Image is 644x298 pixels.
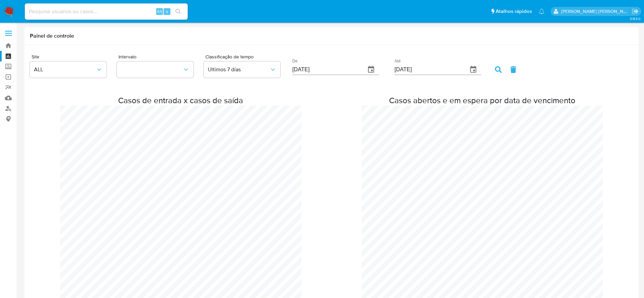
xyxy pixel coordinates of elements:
[166,8,168,15] span: s
[632,8,639,15] a: Sair
[30,33,633,39] h1: Painel de controle
[204,61,280,78] button: Ultimos 7 días
[362,95,603,106] h2: Casos abertos e em espera por data de vencimento
[25,7,188,16] input: Pesquise usuários ou casos...
[394,59,401,63] label: Até
[539,8,545,14] a: Notificações
[205,54,292,59] span: Classificação de tempo
[32,54,118,59] span: Site
[496,8,532,15] span: Atalhos rápidos
[60,95,301,106] h2: Casos de entrada x casos de saída
[118,54,205,59] span: Intervalo
[208,66,270,73] span: Ultimos 7 días
[157,8,162,15] span: Alt
[30,61,107,78] button: ALL
[171,7,185,16] button: search-icon
[292,59,298,63] label: De
[561,8,630,15] p: lucas.santiago@mercadolivre.com
[34,66,96,73] span: ALL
